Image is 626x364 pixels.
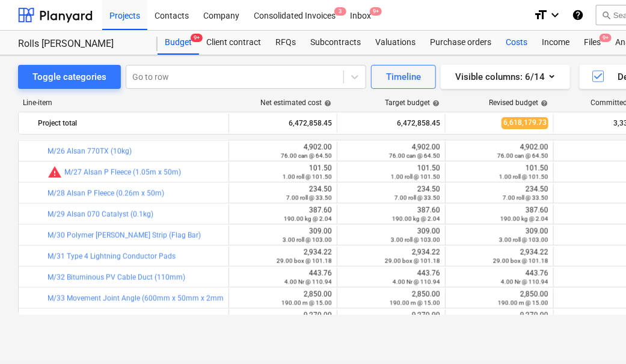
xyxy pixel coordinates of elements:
[370,7,382,16] span: 9+
[199,31,268,55] a: Client contract
[234,227,332,244] div: 309.00
[342,206,440,223] div: 387.60
[342,143,440,160] div: 4,902.00
[48,252,176,261] a: M/31 Type 4 Lightning Conductor Pads
[48,294,226,303] a: M/33 Movement Joint Angle (600mm x 50mm x 2mm)
[342,185,440,202] div: 234.50
[385,99,440,107] div: Target budget
[48,165,62,180] span: Committed costs exceed revised budget
[48,231,201,240] a: M/30 Polymer [PERSON_NAME] Strip (Flag Bar)
[283,237,332,243] small: 3.00 roll @ 103.00
[342,311,440,328] div: 9,270.00
[48,147,132,156] a: M/26 Alsan 770TX (10kg)
[450,290,548,307] div: 2,850.00
[450,185,548,202] div: 234.50
[450,248,548,265] div: 2,934.22
[498,300,548,306] small: 190.00 m @ 15.00
[268,31,303,55] a: RFQs
[389,153,440,159] small: 76.00 can @ 64.50
[283,174,332,180] small: 1.00 roll @ 101.50
[489,99,548,107] div: Revised budget
[334,7,346,16] span: 3
[497,153,548,159] small: 76.00 can @ 64.50
[499,31,535,55] a: Costs
[391,174,440,180] small: 1.00 roll @ 101.50
[64,168,181,177] a: M/27 Alsan P Fleece (1.05m x 50m)
[501,279,548,285] small: 4.00 Nr @ 110.94
[450,269,548,286] div: 443.76
[342,164,440,181] div: 101.50
[391,237,440,243] small: 3.00 roll @ 103.00
[393,279,440,285] small: 4.00 Nr @ 110.94
[499,237,548,243] small: 3.00 roll @ 103.00
[500,216,548,222] small: 190.00 kg @ 2.04
[385,258,440,264] small: 29.00 box @ 101.18
[342,290,440,307] div: 2,850.00
[441,65,570,89] button: Visible columns:6/14
[342,114,440,133] div: 6,472,858.45
[450,143,548,160] div: 4,902.00
[548,8,562,22] i: keyboard_arrow_down
[234,311,332,328] div: 9,270.00
[303,31,368,55] a: Subcontracts
[281,300,332,306] small: 190.00 m @ 15.00
[234,164,332,181] div: 101.50
[277,258,332,264] small: 29.00 box @ 101.18
[394,195,440,201] small: 7.00 roll @ 33.50
[572,8,584,22] i: Knowledge base
[493,258,548,264] small: 29.00 box @ 101.18
[390,300,440,306] small: 190.00 m @ 15.00
[32,69,106,85] div: Toggle categories
[260,99,331,107] div: Net estimated cost
[234,269,332,286] div: 443.76
[48,210,153,219] a: M/29 Alsan 070 Catalyst (0.1kg)
[371,65,436,89] button: Timeline
[158,31,199,55] div: Budget
[38,114,224,133] div: Project total
[18,65,121,89] button: Toggle categories
[601,10,611,20] span: search
[368,31,423,55] a: Valuations
[342,269,440,286] div: 443.76
[392,216,440,222] small: 190.00 kg @ 2.04
[533,8,548,22] i: format_size
[158,31,199,55] a: Budget9+
[535,31,577,55] a: Income
[234,143,332,160] div: 4,902.00
[450,206,548,223] div: 387.60
[455,69,556,85] div: Visible columns : 6/14
[286,195,332,201] small: 7.00 roll @ 33.50
[342,227,440,244] div: 309.00
[430,100,440,107] span: help
[18,38,143,50] div: Rolls [PERSON_NAME]
[450,227,548,244] div: 309.00
[322,100,331,107] span: help
[499,174,548,180] small: 1.00 roll @ 101.50
[577,31,608,55] a: Files9+
[284,216,332,222] small: 190.00 kg @ 2.04
[234,114,332,133] div: 6,472,858.45
[502,117,548,129] span: 6,618,179.73
[450,164,548,181] div: 101.50
[281,153,332,159] small: 76.00 can @ 64.50
[423,31,499,55] a: Purchase orders
[284,279,332,285] small: 4.00 Nr @ 110.94
[342,248,440,265] div: 2,934.22
[234,185,332,202] div: 234.50
[538,100,548,107] span: help
[234,206,332,223] div: 387.60
[191,34,203,42] span: 9+
[503,195,548,201] small: 7.00 roll @ 33.50
[566,306,626,364] iframe: Chat Widget
[48,189,164,198] a: M/28 Alsan P Fleece (0.26m x 50m)
[450,311,548,328] div: 9,270.00
[18,99,229,107] div: Line-item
